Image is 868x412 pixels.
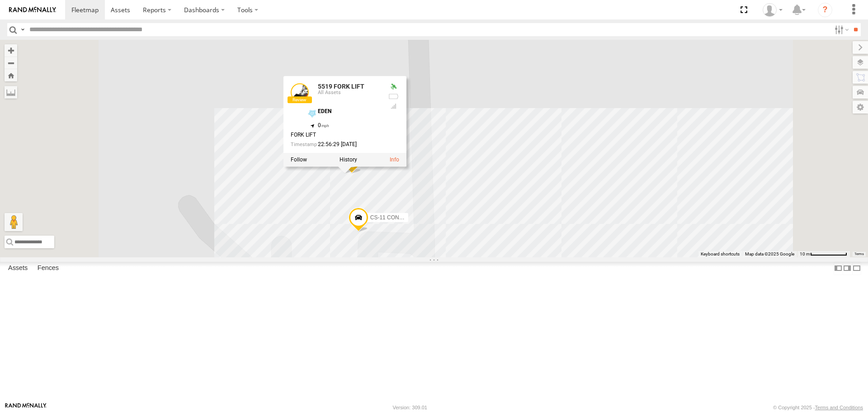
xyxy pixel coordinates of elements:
label: Hide Summary Table [852,262,861,275]
label: Dock Summary Table to the Right [843,262,852,275]
label: Search Filter Options [831,23,850,36]
a: View Asset Details [390,157,399,163]
label: Realtime tracking of Asset [291,157,307,163]
div: EDEN [318,109,381,114]
span: Map data ©2025 Google [745,251,794,256]
label: Search Query [19,23,26,36]
button: Map Scale: 10 m per 78 pixels [797,251,850,257]
a: Terms (opens in new tab) [854,252,864,256]
button: Drag Pegman onto the map to open Street View [5,213,23,231]
div: William Pittman [759,3,786,17]
span: 10 m [800,251,810,256]
button: Zoom in [5,44,17,57]
a: 5519 FORK LIFT [318,83,364,90]
div: All Assets [318,90,381,96]
span: 0 [318,122,329,128]
div: Date/time of location update [291,142,381,148]
label: Measure [5,86,17,99]
div: FORK LIFT [291,133,381,138]
div: Valid GPS Fix [388,83,399,90]
a: Terms and Conditions [815,405,863,410]
img: rand-logo.svg [9,7,56,13]
label: Assets [4,262,32,275]
div: Last Event GSM Signal Strength [388,103,399,110]
a: Visit our Website [5,403,47,412]
button: Zoom Home [5,69,17,81]
div: No battery health information received from this device. [388,93,399,100]
a: View Asset Details [291,83,309,101]
label: View Asset History [340,157,357,163]
i: ? [818,3,832,17]
button: Keyboard shortcuts [701,251,740,257]
label: Fences [33,262,63,275]
div: © Copyright 2025 - [773,405,863,410]
button: Zoom out [5,57,17,69]
label: Dock Summary Table to the Left [834,262,843,275]
div: Version: 309.01 [393,405,427,410]
label: Map Settings [853,101,868,114]
span: CS-11 CONNEX [370,215,410,221]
